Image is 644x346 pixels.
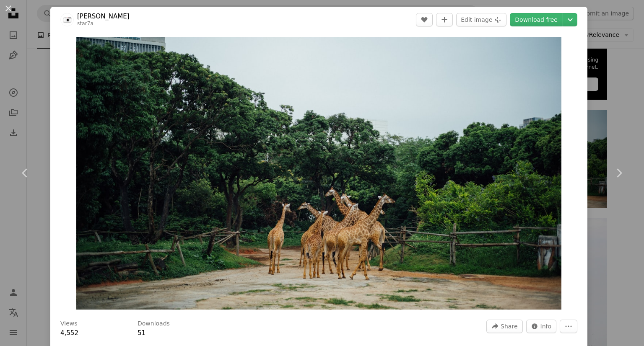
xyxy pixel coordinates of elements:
button: Share this image [486,320,522,333]
button: Zoom in on this image [76,37,561,310]
span: Info [540,320,552,333]
span: 51 [138,329,145,337]
button: More Actions [560,320,577,333]
button: Add to Collection [436,13,453,26]
a: Next [594,133,644,213]
a: Download free [510,13,563,26]
img: Go to Edwin Chen's profile [60,13,74,26]
button: Choose download size [563,13,577,26]
span: Share [501,320,517,333]
button: Stats about this image [526,320,557,333]
h3: Views [60,320,78,328]
button: Like [416,13,433,26]
a: star7a [77,21,93,26]
button: Edit image [456,13,506,26]
span: 4,552 [60,329,78,337]
a: [PERSON_NAME] [77,12,130,21]
img: brown camels on green grass field during daytime [76,37,561,310]
h3: Downloads [138,320,170,328]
